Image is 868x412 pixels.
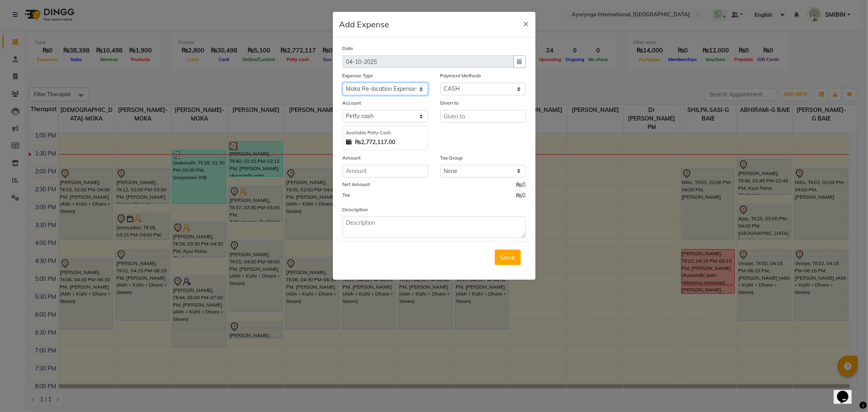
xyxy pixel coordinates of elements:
[495,250,521,265] button: Save
[523,17,529,29] span: ×
[500,253,516,261] span: Save
[343,165,428,178] input: Amount
[355,138,396,147] strong: ₨2,772,117.00
[440,154,463,162] label: Tax Group
[516,181,526,191] span: ₨0
[339,18,389,31] h5: Add Expense
[343,45,354,52] label: Date
[343,206,368,213] label: Description
[343,181,370,188] label: Net Amount
[834,379,860,404] iframe: chat widget
[440,99,459,107] label: Given to
[517,12,536,35] button: Close
[343,154,361,162] label: Amount
[516,191,526,202] span: ₨0
[440,72,481,79] label: Payment Methods
[343,72,374,79] label: Expense Type
[346,129,424,136] div: Available Petty Cash
[440,110,526,123] input: Given to
[343,191,350,199] label: Tax
[343,99,361,107] label: Account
